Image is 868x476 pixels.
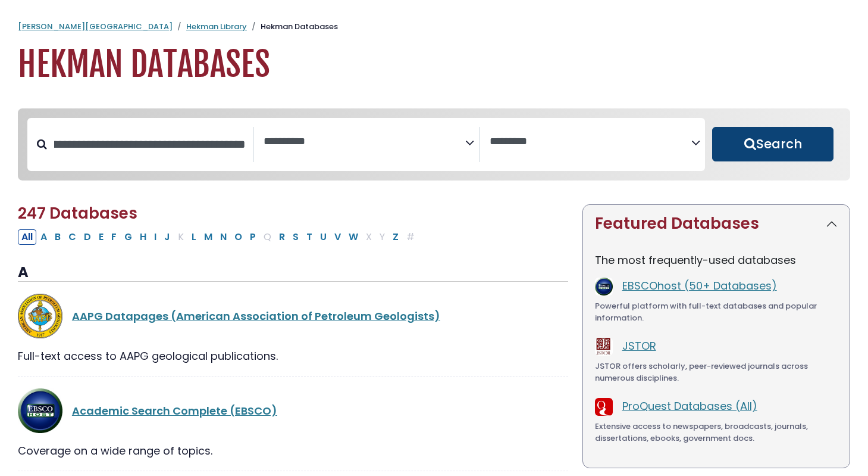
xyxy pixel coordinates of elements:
li: Hekman Databases [247,21,338,33]
button: Filter Results D [80,229,95,245]
a: ProQuest Databases (All) [622,399,757,413]
div: Powerful platform with full-text databases and popular information. [595,300,838,323]
button: Filter Results Z [389,229,402,245]
button: Featured Databases [583,205,850,242]
h3: A [18,264,568,282]
a: Academic Search Complete (EBSCO) [72,403,277,418]
button: Filter Results O [231,229,246,245]
div: Alpha-list to filter by first letter of database name [18,229,419,244]
button: Filter Results C [65,229,80,245]
button: Submit for Search Results [712,127,833,161]
a: [PERSON_NAME][GEOGRAPHIC_DATA] [18,21,173,32]
input: Search database by title or keyword [47,132,253,157]
button: Filter Results P [246,229,259,245]
button: Filter Results M [200,229,216,245]
h1: Hekman Databases [18,45,850,85]
button: Filter Results U [317,229,330,245]
button: Filter Results H [136,229,150,245]
nav: Search filters [18,108,850,181]
a: Hekman Library [186,21,247,32]
button: All [18,229,36,245]
a: EBSCOhost (50+ Databases) [622,278,777,293]
button: Filter Results R [275,229,289,245]
button: Filter Results V [331,229,344,245]
button: Filter Results J [161,229,174,245]
a: JSTOR [622,338,656,353]
span: 247 Databases [18,203,137,224]
button: Filter Results T [303,229,316,245]
button: Filter Results G [121,229,136,245]
button: Filter Results S [289,229,302,245]
button: Filter Results I [151,229,160,245]
button: Filter Results B [51,229,64,245]
nav: breadcrumb [18,21,850,33]
button: Filter Results F [108,229,120,245]
textarea: Search [490,136,691,148]
textarea: Search [264,136,465,148]
button: Filter Results A [37,229,51,245]
button: Filter Results E [95,229,107,245]
a: AAPG Datapages (American Association of Petroleum Geologists) [72,309,440,323]
button: Filter Results W [345,229,362,245]
div: Extensive access to newspapers, broadcasts, journals, dissertations, ebooks, government docs. [595,421,838,444]
div: Coverage on a wide range of topics. [18,443,568,459]
div: Full-text access to AAPG geological publications. [18,348,568,364]
button: Filter Results N [217,229,230,245]
p: The most frequently-used databases [595,252,838,268]
button: Filter Results L [188,229,200,245]
div: JSTOR offers scholarly, peer-reviewed journals across numerous disciplines. [595,360,838,384]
